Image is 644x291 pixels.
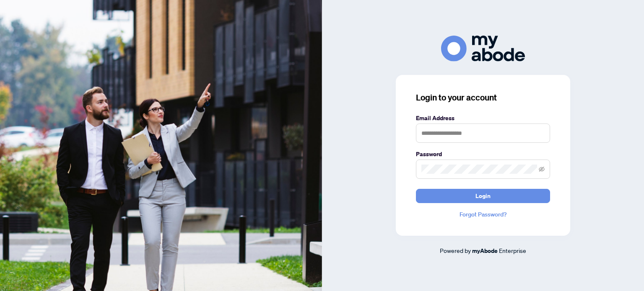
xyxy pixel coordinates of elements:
[475,189,491,203] span: Login
[416,92,550,103] h3: Login to your account
[472,246,498,255] a: myAbode
[416,189,550,203] button: Login
[499,247,526,254] span: Enterprise
[441,36,525,61] img: ma-logo
[539,166,545,172] span: eye-invisible
[416,113,550,123] label: Email Address
[416,149,550,159] label: Password
[416,210,550,219] a: Forgot Password?
[440,247,471,254] span: Powered by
